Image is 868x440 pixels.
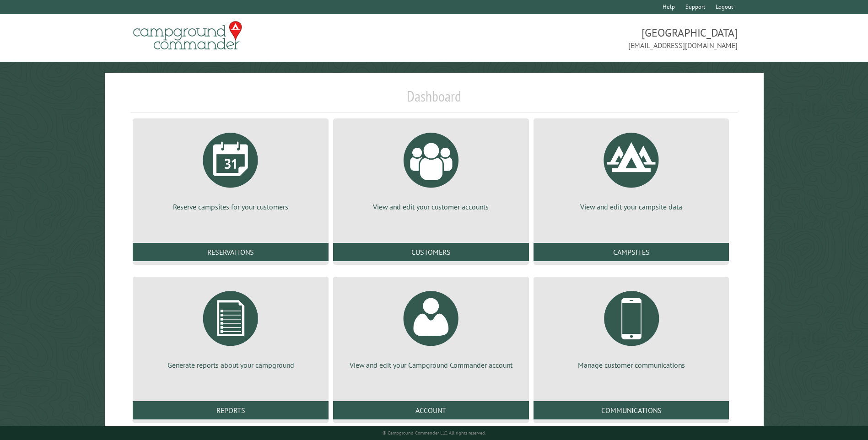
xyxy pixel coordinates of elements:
[344,284,518,370] a: View and edit your Campground Commander account
[434,25,738,51] span: [GEOGRAPHIC_DATA] [EMAIL_ADDRESS][DOMAIN_NAME]
[133,243,329,261] a: Reservations
[545,360,718,370] p: Manage customer communications
[545,202,718,212] p: View and edit your campsite data
[130,87,737,113] h1: Dashboard
[545,284,718,370] a: Manage customer communications
[333,401,529,419] a: Account
[383,430,486,436] small: © Campground Commander LLC. All rights reserved.
[133,401,329,419] a: Reports
[344,360,518,370] p: View and edit your Campground Commander account
[144,284,318,370] a: Generate reports about your campground
[130,18,245,54] img: Campground Commander
[344,202,518,212] p: View and edit your customer accounts
[144,360,318,370] p: Generate reports about your campground
[333,243,529,261] a: Customers
[545,126,718,212] a: View and edit your campsite data
[144,202,318,212] p: Reserve campsites for your customers
[534,401,729,419] a: Communications
[534,243,729,261] a: Campsites
[144,126,318,212] a: Reserve campsites for your customers
[344,126,518,212] a: View and edit your customer accounts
